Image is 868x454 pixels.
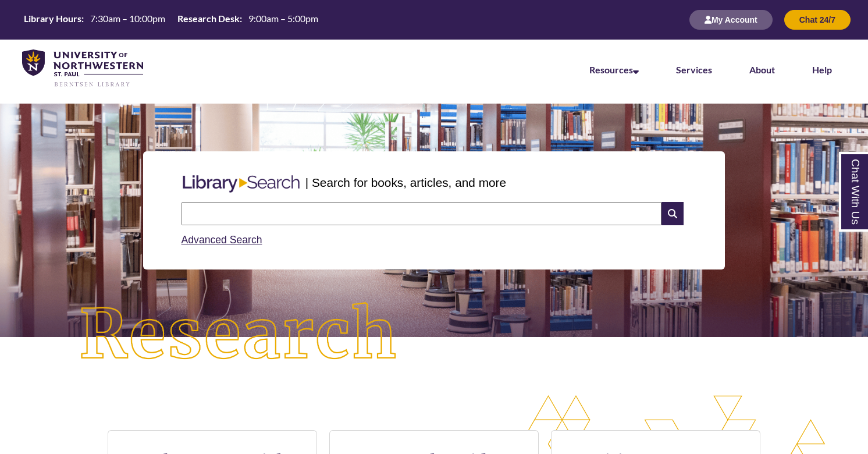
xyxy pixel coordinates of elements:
[44,267,434,403] img: Research
[784,15,851,24] a: Chat 24/7
[177,171,305,197] img: Libary Search
[749,64,775,75] a: About
[90,13,165,24] span: 7:30am – 10:00pm
[661,202,684,225] i: Search
[812,64,832,75] a: Help
[22,49,143,88] img: UNWSP Library Logo
[19,12,323,27] table: Hours Today
[589,64,639,75] a: Resources
[784,10,851,30] button: Chat 24/7
[676,64,712,75] a: Services
[689,10,773,30] button: My Account
[305,173,506,191] p: | Search for books, articles, and more
[19,12,86,25] th: Library Hours:
[19,12,323,28] a: Hours Today
[248,13,318,24] span: 9:00am – 5:00pm
[173,12,244,25] th: Research Desk:
[182,234,262,246] a: Advanced Search
[689,15,773,24] a: My Account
